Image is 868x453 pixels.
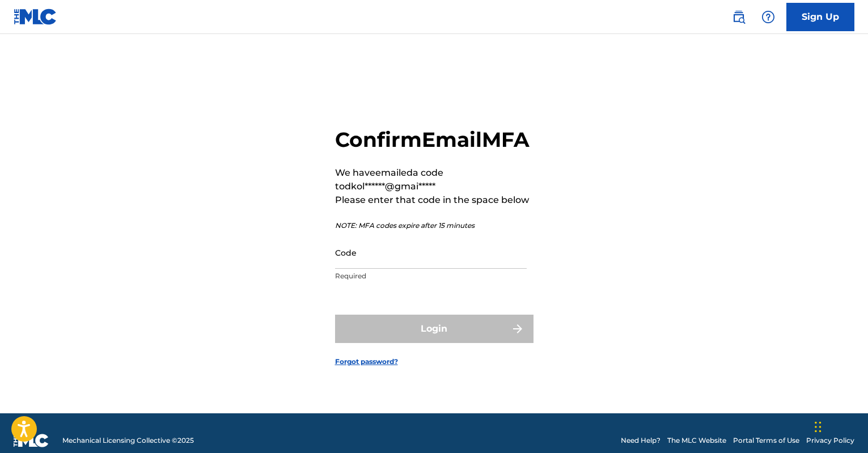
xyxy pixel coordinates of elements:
a: Forgot password? [335,357,398,367]
a: Need Help? [621,435,660,446]
div: Drag [815,410,822,444]
iframe: Chat Widget [811,399,868,453]
img: MLC Logo [14,9,57,25]
span: Mechanical Licensing Collective © 2025 [62,435,194,446]
img: help [761,10,775,24]
p: Please enter that code in the space below [335,193,533,207]
h2: Confirm Email MFA [335,127,533,153]
a: Portal Terms of Use [733,435,799,446]
p: Required [335,271,527,281]
a: Public Search [727,6,750,28]
p: NOTE: MFA codes expire after 15 minutes [335,221,533,231]
a: The MLC Website [667,435,726,446]
div: Help [757,6,780,28]
img: logo [14,434,49,447]
img: search [732,10,746,24]
a: Privacy Policy [806,435,854,446]
a: Sign Up [786,3,854,31]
